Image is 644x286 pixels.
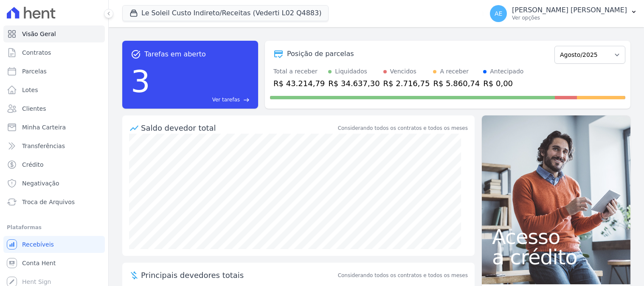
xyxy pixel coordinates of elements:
[390,67,416,76] div: Vencidos
[141,122,336,134] div: Saldo devedor total
[512,6,627,14] p: [PERSON_NAME] [PERSON_NAME]
[495,11,502,17] span: AE
[3,100,105,117] a: Clientes
[22,179,59,188] span: Negativação
[3,44,105,61] a: Contratos
[3,63,105,80] a: Parcelas
[328,78,380,89] div: R$ 34.637,30
[3,119,105,136] a: Minha Carteira
[483,2,644,25] button: AE [PERSON_NAME] [PERSON_NAME] Ver opções
[131,49,141,59] span: task_alt
[383,78,430,89] div: R$ 2.716,75
[22,30,56,38] span: Visão Geral
[512,14,627,21] p: Ver opções
[22,259,56,267] span: Conta Hent
[22,104,46,113] span: Clientes
[492,227,620,247] span: Acesso
[3,25,105,42] a: Visão Geral
[3,137,105,154] a: Transferências
[154,96,250,104] a: Ver tarefas east
[3,175,105,192] a: Negativação
[3,236,105,253] a: Recebíveis
[22,67,47,76] span: Parcelas
[243,97,250,103] span: east
[3,81,105,98] a: Lotes
[212,96,240,104] span: Ver tarefas
[7,222,101,233] div: Plataformas
[492,247,620,267] span: a crédito
[22,142,65,150] span: Transferências
[22,198,75,206] span: Troca de Arquivos
[131,59,150,104] div: 3
[273,78,325,89] div: R$ 43.214,79
[122,5,329,21] button: Le Soleil Custo Indireto/Receitas (Vederti L02 Q4883)
[335,67,367,76] div: Liquidados
[3,156,105,173] a: Crédito
[433,78,480,89] div: R$ 5.860,74
[22,160,44,169] span: Crédito
[22,240,54,249] span: Recebíveis
[22,86,38,94] span: Lotes
[22,48,51,57] span: Contratos
[3,255,105,272] a: Conta Hent
[3,193,105,210] a: Troca de Arquivos
[141,269,336,281] span: Principais devedores totais
[287,49,354,59] div: Posição de parcelas
[440,67,469,76] div: A receber
[144,49,206,59] span: Tarefas em aberto
[22,123,66,132] span: Minha Carteira
[273,67,325,76] div: Total a receber
[483,78,523,89] div: R$ 0,00
[338,272,468,279] span: Considerando todos os contratos e todos os meses
[490,67,523,76] div: Antecipado
[338,124,468,132] div: Considerando todos os contratos e todos os meses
